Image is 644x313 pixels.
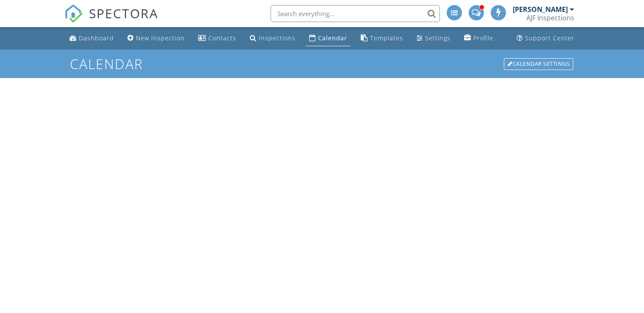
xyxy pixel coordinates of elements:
[318,34,347,42] div: Calendar
[306,31,351,46] a: Calendar
[259,34,296,42] div: Inspections
[66,31,117,46] a: Dashboard
[124,31,188,46] a: New Inspection
[425,34,451,42] div: Settings
[79,34,114,42] div: Dashboard
[64,11,158,29] a: SPECTORA
[526,14,574,22] div: AJF Inspections
[246,31,299,46] a: Inspections
[461,31,497,46] a: Company Profile
[89,4,158,22] span: SPECTORA
[208,34,236,42] div: Contacts
[271,5,440,22] input: Search everything...
[195,31,240,46] a: Contacts
[70,56,574,71] h1: Calendar
[370,34,403,42] div: Templates
[513,5,568,14] div: [PERSON_NAME]
[413,31,454,46] a: Settings
[504,58,573,70] div: Calendar Settings
[357,31,406,46] a: Templates
[525,34,575,42] div: Support Center
[136,34,185,42] div: New Inspection
[503,57,574,71] a: Calendar Settings
[64,4,83,23] img: The Best Home Inspection Software - Spectora
[473,34,493,42] div: Profile
[513,31,578,46] a: Support Center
